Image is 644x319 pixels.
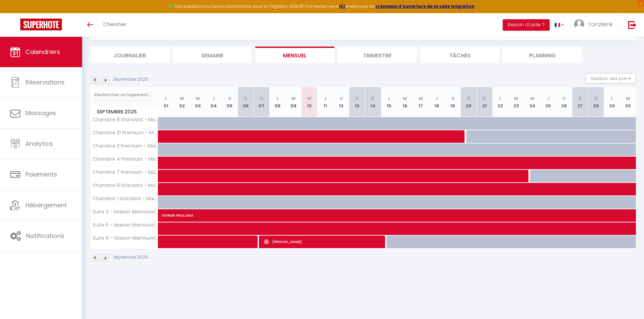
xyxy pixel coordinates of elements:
[238,87,254,117] th: 06
[445,87,460,117] th: 19
[92,157,159,162] span: Chambre 4 Premium - Maison Martouret · Chambre Premium - Colodge - Maison de Maître
[547,95,550,102] abbr: J
[340,95,343,102] abbr: V
[190,87,206,117] th: 03
[569,13,621,37] a: ... ronziere
[620,87,636,117] th: 30
[317,87,333,117] th: 11
[92,130,159,135] span: Chambre 10 Premium - Maison Martouret · Chambre Premium - Colodge - Maison de Maître
[483,95,486,102] abbr: D
[20,19,62,30] img: Super Booking
[413,87,429,117] th: 17
[477,87,493,117] th: 21
[338,47,417,63] li: Trimestre
[574,19,584,29] img: ...
[92,183,159,188] span: Chambre 9 Standard - Martouret · Chambre Standard - Colodge - Maison de Maître
[301,87,317,117] th: 10
[25,78,65,86] span: Réservations
[264,235,380,248] span: [PERSON_NAME]
[94,89,154,101] input: Rechercher un logement...
[212,95,215,102] abbr: J
[90,47,169,63] li: Journalier
[269,87,285,117] th: 08
[92,143,159,149] span: Chambre 3 Premium - Maison Martouret · Chambre Premium - Colodge - Maison de Maître
[420,47,499,63] li: Tâches
[403,95,407,102] abbr: M
[356,95,359,102] abbr: S
[255,47,334,63] li: Mensuel
[524,87,540,117] th: 24
[180,95,184,102] abbr: M
[626,95,630,102] abbr: M
[588,87,604,117] th: 28
[563,95,566,102] abbr: V
[291,95,295,102] abbr: M
[493,87,508,117] th: 22
[25,139,53,148] span: Analytics
[228,95,231,102] abbr: V
[530,95,534,102] abbr: M
[260,95,263,102] abbr: D
[25,170,57,179] span: Paiements
[467,95,470,102] abbr: S
[503,19,550,31] button: Besoin d'aide ?
[158,87,174,117] th: 01
[586,73,636,83] button: Gestion des prix
[499,95,501,102] abbr: L
[339,3,345,9] a: ICI
[324,95,327,102] abbr: J
[461,87,477,117] th: 20
[388,95,390,102] abbr: L
[113,254,148,261] p: Septembre 2025
[206,87,222,117] th: 04
[503,47,582,63] li: Planning
[333,87,349,117] th: 12
[628,21,637,29] img: logout
[365,87,381,117] th: 14
[307,95,311,102] abbr: M
[25,48,60,56] span: Calendriers
[174,87,190,117] th: 02
[103,21,126,28] span: Chercher
[514,95,518,102] abbr: M
[381,87,397,117] th: 15
[556,87,572,117] th: 26
[419,95,423,102] abbr: M
[578,95,581,102] abbr: S
[435,95,438,102] abbr: J
[158,209,174,222] a: VEYRIER PROLONG
[429,87,445,117] th: 18
[611,95,613,102] abbr: L
[222,87,238,117] th: 05
[371,95,375,102] abbr: D
[604,87,620,117] th: 29
[589,20,613,28] span: ronziere
[26,232,64,240] span: Notifications
[92,222,159,228] span: Suite 5 - Maison Martouret · Suite - Colodge - Maison de Maître
[451,95,454,102] abbr: V
[375,3,475,9] a: créneaux d'ouverture de la salle migration
[277,95,279,102] abbr: L
[92,236,159,241] span: Suite 6 - Maison Martouret · Suite - Colodge - Maison de Maître
[349,87,365,117] th: 13
[98,13,132,37] a: Chercher
[92,196,159,201] span: Chambre 1 standard - Maison Martouret · Chambre standard - Colodge - Maison de Maître
[92,170,159,175] span: Chambre 7 Premium - Martouret · Chambre Premium - Colodge - Maison de Maître
[173,47,252,63] li: Semaine
[508,87,524,117] th: 23
[397,87,413,117] th: 16
[5,3,26,23] button: Ouvrir le widget de chat LiveChat
[91,107,158,117] span: Septembre 2025
[285,87,301,117] th: 09
[165,95,167,102] abbr: L
[92,117,159,122] span: Chambre 8 Standard - Martouret · Chambre standard - Colodge - Maison de Maître
[25,201,67,209] span: Hébergement
[92,209,159,214] span: Suite 2 - Maison Martouret · Suite - Colodge - Maison de Maître
[196,95,200,102] abbr: M
[244,95,247,102] abbr: S
[254,87,269,117] th: 07
[594,95,598,102] abbr: D
[540,87,556,117] th: 25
